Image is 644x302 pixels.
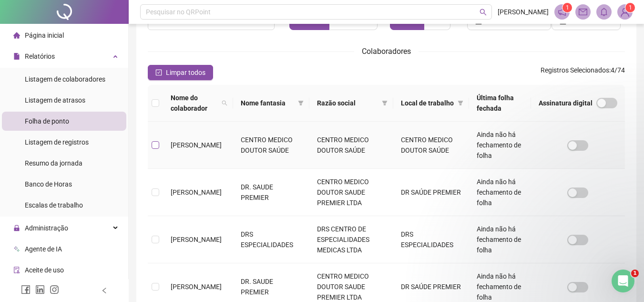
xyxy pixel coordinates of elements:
[220,91,229,115] span: search
[562,3,572,12] sup: 1
[296,96,306,110] span: filter
[25,117,69,125] span: Folha de ponto
[625,3,635,12] sup: Atualize o seu contato no menu Meus Dados
[171,141,222,149] span: [PERSON_NAME]
[25,52,55,60] span: Relatórios
[25,180,72,188] span: Banco de Horas
[13,32,20,39] span: home
[233,122,309,169] td: CENTRO MEDICO DOUTOR SAÚDE
[101,287,108,294] span: left
[25,266,64,274] span: Aceite de uso
[25,75,105,83] span: Listagem de colaboradores
[393,122,469,169] td: CENTRO MEDICO DOUTOR SAÚDE
[631,270,639,277] span: 1
[171,283,222,291] span: [PERSON_NAME]
[25,245,62,253] span: Agente de IA
[241,98,294,108] span: Nome fantasia
[477,272,521,301] span: Ainda não há fechamento de folha
[380,96,389,110] span: filter
[25,201,83,209] span: Escalas de trabalho
[25,31,64,39] span: Página inicial
[171,236,222,243] span: [PERSON_NAME]
[222,100,227,106] span: search
[456,96,465,110] span: filter
[25,96,85,104] span: Listagem de atrasos
[541,66,609,74] span: Registros Selecionados
[203,17,211,24] span: to
[629,4,632,11] span: 1
[469,85,531,122] th: Última folha fechada
[618,5,632,19] img: 71782
[233,216,309,263] td: DRS ESPECIALIDADES
[148,65,213,80] button: Limpar todos
[309,216,393,263] td: DRS CENTRO DE ESPECIALIDADES MEDICAS LTDA
[539,98,593,108] span: Assinatura digital
[309,169,393,216] td: CENTRO MEDICO DOUTOR SAUDE PREMIER LTDA
[566,4,569,11] span: 1
[477,225,521,254] span: Ainda não há fechamento de folha
[401,98,454,108] span: Local de trabalho
[155,69,162,76] span: check-square
[233,169,309,216] td: DR. SAUDE PREMIER
[25,159,82,167] span: Resumo da jornada
[50,285,59,294] span: instagram
[13,225,20,231] span: lock
[558,8,566,16] span: notification
[600,8,608,16] span: bell
[171,93,218,114] span: Nome do colaborador
[13,267,20,273] span: audit
[477,131,521,159] span: Ainda não há fechamento de folha
[25,138,89,146] span: Listagem de registros
[382,100,388,106] span: filter
[35,285,45,294] span: linkedin
[458,100,463,106] span: filter
[25,224,68,232] span: Administração
[309,122,393,169] td: CENTRO MEDICO DOUTOR SAÚDE
[317,98,378,108] span: Razão social
[477,178,521,207] span: Ainda não há fechamento de folha
[171,188,222,196] span: [PERSON_NAME]
[21,285,31,294] span: facebook
[166,67,205,78] span: Limpar todos
[480,9,487,16] span: search
[393,169,469,216] td: DR SAÚDE PREMIER
[362,47,411,56] span: Colaboradores
[579,8,587,16] span: mail
[393,216,469,263] td: DRS ESPECIALIDADES
[541,65,625,80] span: : 4 / 74
[612,270,634,292] iframe: Intercom live chat
[298,100,304,106] span: filter
[13,53,20,60] span: file
[498,7,549,17] span: [PERSON_NAME]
